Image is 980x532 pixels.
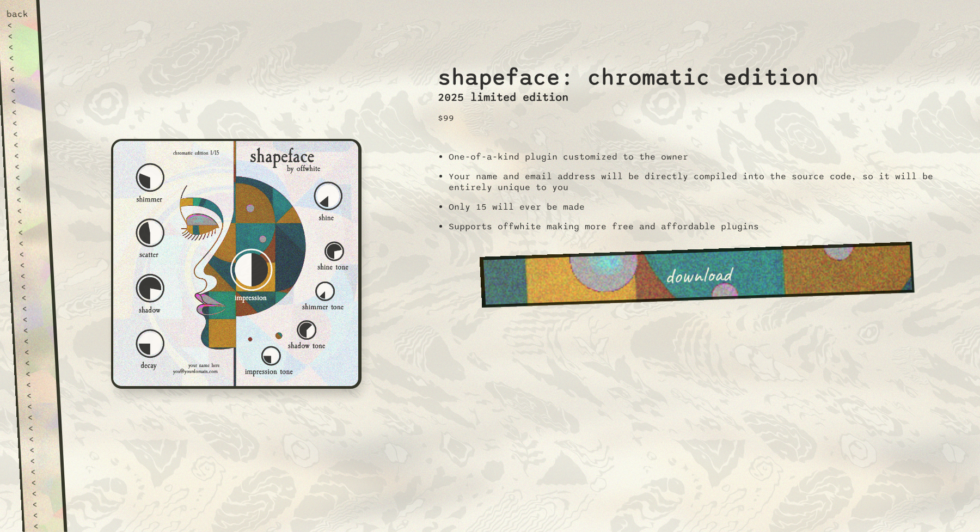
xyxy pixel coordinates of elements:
[449,221,967,232] li: Supports offwhite making more free and affordable plugins
[15,183,38,194] div: <
[29,455,52,466] div: <
[7,20,29,30] div: <
[7,30,29,41] div: <
[479,242,914,308] a: download
[32,510,54,521] div: <
[17,227,40,237] div: <
[19,248,41,259] div: <
[449,151,967,162] li: One-of-a-kind plugin customized to the owner
[449,201,967,212] li: Only 15 will ever be made
[21,292,43,303] div: <
[24,346,46,357] div: <
[22,303,44,314] div: <
[14,150,36,161] div: <
[11,96,33,107] div: <
[13,139,35,150] div: <
[8,41,30,52] div: <
[26,390,48,401] div: <
[23,325,45,335] div: <
[14,161,36,172] div: <
[17,216,39,227] div: <
[438,91,819,104] h3: 2025 limited edition
[16,205,39,216] div: <
[18,237,40,248] div: <
[19,259,41,270] div: <
[449,171,967,193] li: Your name and email address will be directly compiled into the source code, so it will be entirel...
[11,107,34,118] div: <
[24,357,47,368] div: <
[16,194,38,205] div: <
[29,444,51,455] div: <
[27,401,49,412] div: <
[8,52,30,63] div: <
[23,335,46,346] div: <
[28,423,50,433] div: <
[27,412,50,423] div: <
[22,314,45,325] div: <
[32,499,54,510] div: <
[13,129,35,139] div: <
[438,113,819,124] p: $99
[33,521,56,531] div: <
[20,281,42,292] div: <
[26,379,48,390] div: <
[28,433,51,444] div: <
[31,488,53,499] div: <
[30,477,53,488] div: <
[12,118,34,129] div: <
[20,270,42,281] div: <
[10,85,33,96] div: <
[30,466,52,477] div: <
[438,27,819,91] h2: shapeface: chromatic edition
[6,9,28,20] div: back
[25,368,47,379] div: <
[111,139,362,389] img: collectors
[10,74,32,85] div: <
[15,172,37,183] div: <
[9,63,31,74] div: <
